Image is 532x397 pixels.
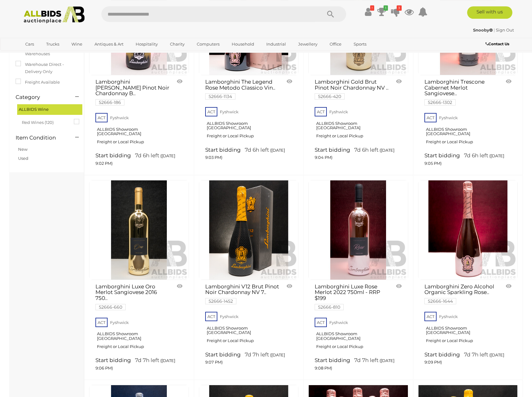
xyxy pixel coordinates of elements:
a: Contact Us [486,41,511,47]
a: Industrial [262,39,290,49]
a: Lamborghini V12 Brut Pinot Noir Chardonnay NV 7.. 52666-1452 [205,284,279,304]
i: ! [370,5,374,11]
a: Hospitality [132,39,162,49]
a: Start bidding 7d 6h left ([DATE] 9:05 PM) [424,152,513,167]
a: Lamborghini Luxe Rose Merlot 2022 750ml - RRP $199 52666-810 [315,284,389,310]
span: | [494,27,495,32]
a: Lamborghini Gold Brut Pinot Noir Chardonnay NV .. 52666-420 [315,79,389,99]
span: Red Wines (120) [22,117,69,126]
a: Used [18,156,28,161]
label: Warehouse Direct - Delivery Only [16,61,78,76]
a: Sports [350,39,370,49]
a: ACT Fyshwick ALLBIDS Showroom [GEOGRAPHIC_DATA] Freight or Local Pickup [315,316,404,354]
a: ACT Fyshwick ALLBIDS Showroom [GEOGRAPHIC_DATA] Freight or Local Pickup [205,310,294,348]
a: [GEOGRAPHIC_DATA] [21,49,74,60]
strong: Snooby [473,27,493,32]
a: Start bidding 7d 6h left ([DATE] 9:02 PM) [95,152,184,167]
a: Snooby [473,27,494,32]
a: Start bidding 7d 7h left ([DATE] 9:09 PM) [424,351,513,366]
a: ACT Fyshwick ALLBIDS Showroom [GEOGRAPHIC_DATA] Freight or Local Pickup [205,105,294,143]
a: Office [326,39,346,49]
a: 3 [391,6,400,17]
a: Start bidding 7d 7h left ([DATE] 9:07 PM) [205,351,294,366]
a: Lamborghini The Legend Rose Metodo Classico Vin.. 52666-1134 [205,79,279,99]
a: Start bidding 7d 7h left ([DATE] 9:06 PM) [95,357,184,372]
button: Search [315,6,346,22]
i: 3 [397,5,402,11]
div: ALLBIDS Wine [17,104,82,115]
a: ! [363,6,373,17]
a: Charity [166,39,189,49]
i: 1 [384,5,388,11]
a: Lamborghini Luxe Oro Merlot Sangiovese 2016 750.. 52666-660 [95,284,170,310]
a: Lamborghini Luxe Oro Merlot Sangiovese 2016 750ml - RRP $199 [89,180,189,280]
a: ACT Fyshwick ALLBIDS Showroom [GEOGRAPHIC_DATA] Freight or Local Pickup [424,111,513,149]
a: Wine [67,39,86,49]
a: Household [228,39,258,49]
label: Freight Available [16,79,60,86]
h4: Category [16,94,66,100]
a: Start bidding 7d 6h left ([DATE] 9:03 PM) [205,147,294,161]
a: ACT Fyshwick ALLBIDS Showroom [GEOGRAPHIC_DATA] Freight or Local Pickup [95,111,184,149]
img: Allbids.com.au [20,6,88,23]
a: Antiques & Art [90,39,128,49]
a: Lamborghini [PERSON_NAME] Pinot Noir Chardonnay B.. 52666-186 [95,79,170,105]
a: ACT Fyshwick ALLBIDS Showroom [GEOGRAPHIC_DATA] Freight or Local Pickup [315,105,404,143]
a: Start bidding 7d 7h left ([DATE] 9:08 PM) [315,357,404,372]
a: Lamborghini Zero Alcohol Organic Sparkling Rose.. 52666-1644 [424,284,499,304]
a: Lamborghini Trescone Cabernet Merlot Sangiovese.. 52666-1302 [424,79,499,105]
a: Sign Out [496,27,514,32]
a: Cars [21,39,38,49]
a: Lamborghini Luxe Rose Merlot 2022 750ml - RRP $199 [308,180,408,280]
b: Contact Us [486,42,509,46]
a: Computers [193,39,224,49]
a: Start bidding 7d 6h left ([DATE] 9:04 PM) [315,147,404,161]
a: Lamborghini V12 Brut Pinot Noir Chardonnay NV 750ml - RRP $189 [199,180,299,280]
a: ACT Fyshwick ALLBIDS Showroom [GEOGRAPHIC_DATA] Freight or Local Pickup [95,316,184,354]
a: Jewellery [294,39,322,49]
a: Sell with us [467,6,512,19]
a: New [18,147,27,152]
a: Lamborghini Zero Alcohol Organic Sparkling Rose 750ml - RRP $129 [418,180,518,280]
h4: Item Condition [16,135,66,141]
a: Trucks [42,39,63,49]
a: ACT Fyshwick ALLBIDS Showroom [GEOGRAPHIC_DATA] Freight or Local Pickup [424,310,513,348]
a: 1 [377,6,386,17]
